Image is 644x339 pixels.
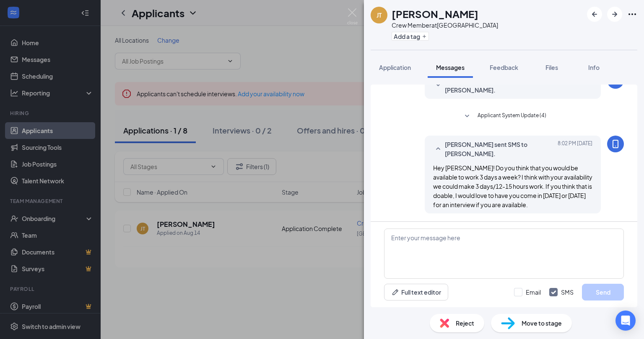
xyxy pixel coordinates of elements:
[392,7,478,21] h1: [PERSON_NAME]
[422,34,427,39] svg: Plus
[478,111,546,121] span: Applicant System Update (4)
[577,76,592,95] span: [DATE]
[582,284,624,300] button: Send
[462,111,472,121] svg: SmallChevronDown
[445,76,555,95] span: Workstream sent automated SMS to [PERSON_NAME].
[462,111,546,121] button: SmallChevronDownApplicant System Update (4)
[627,9,637,19] svg: Ellipses
[607,7,622,22] button: ArrowRight
[391,288,400,296] svg: Pen
[588,64,600,71] span: Info
[436,64,465,71] span: Messages
[433,80,443,90] svg: SmallChevronDown
[392,32,429,41] button: PlusAdd a tag
[379,64,411,71] span: Application
[522,318,562,328] span: Move to stage
[384,284,448,300] button: Full text editorPen
[610,9,620,19] svg: ArrowRight
[610,139,621,149] svg: MobileSms
[587,7,602,22] button: ArrowLeftNew
[589,9,600,19] svg: ArrowLeftNew
[615,311,636,331] div: Open Intercom Messenger
[456,318,474,328] span: Reject
[558,140,592,158] span: [DATE] 8:02 PM
[433,164,592,208] span: Hey [PERSON_NAME]! Do you think that you would be available to work 3 days a week? I think with y...
[545,64,558,71] span: Files
[377,11,382,19] div: JT
[392,21,498,29] div: Crew Member at [GEOGRAPHIC_DATA]
[445,140,555,158] span: [PERSON_NAME] sent SMS to [PERSON_NAME].
[490,64,518,71] span: Feedback
[433,144,443,154] svg: SmallChevronUp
